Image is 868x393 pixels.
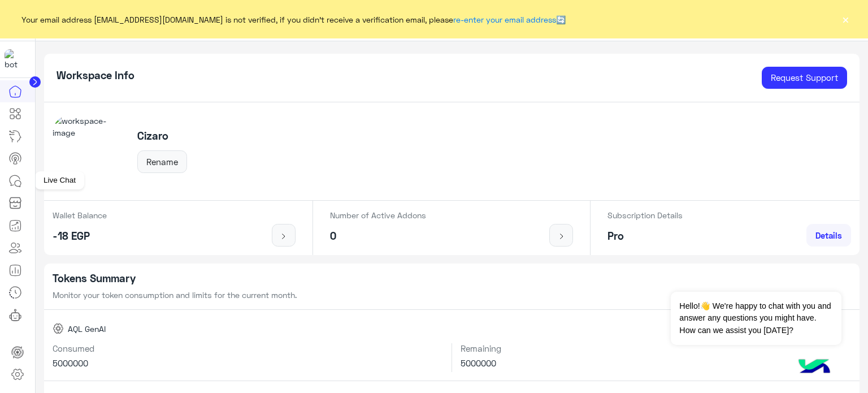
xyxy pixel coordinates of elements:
a: Request Support [762,67,847,89]
h5: Workspace Info [57,69,134,82]
h6: Remaining [461,343,851,353]
a: Details [806,224,851,247]
h5: Pro [607,230,683,243]
img: hulul-logo.png [795,348,834,387]
h6: Consumed [53,343,444,353]
p: Monitor your token consumption and limits for the current month. [53,289,852,301]
img: AQL GenAI [53,323,64,334]
p: Number of Active Addons [330,209,426,221]
img: icon [554,232,568,241]
div: Live Chat [35,171,84,189]
p: Subscription Details [607,209,683,221]
img: icon [277,232,291,241]
span: AQL GenAI [68,323,106,335]
button: × [840,14,851,25]
h5: 0 [330,230,426,243]
p: Wallet Balance [53,209,107,221]
span: Details [815,230,842,240]
h5: -18 EGP [53,230,107,243]
h5: Cizaro [137,129,187,142]
img: workspace-image [53,115,125,187]
span: Hello!👋 We're happy to chat with you and answer any questions you might have. How can we assist y... [671,292,841,345]
img: 919860931428189 [5,49,25,70]
h6: 5000000 [461,358,851,368]
span: Your email address [EMAIL_ADDRESS][DOMAIN_NAME] is not verified, if you didn't receive a verifica... [21,14,566,25]
h5: Tokens Summary [53,272,852,285]
h6: 5000000 [53,358,444,368]
button: Rename [137,150,187,173]
a: re-enter your email address [453,15,556,24]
